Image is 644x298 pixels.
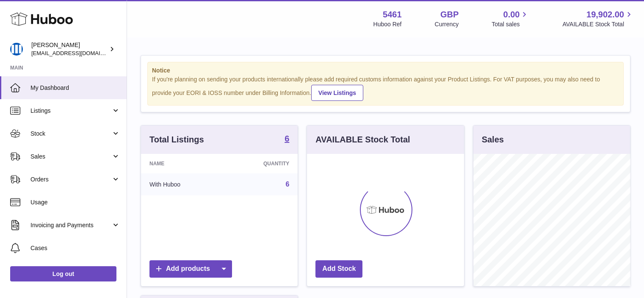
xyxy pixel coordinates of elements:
span: 19,902.00 [586,9,624,20]
span: Invoicing and Payments [30,221,111,229]
a: 6 [285,134,289,145]
span: Total sales [492,20,529,28]
span: Listings [30,107,111,115]
td: With Huboo [141,173,224,195]
div: Huboo Ref [373,20,402,28]
th: Name [141,154,224,173]
th: Quantity [224,154,298,173]
h3: AVAILABLE Stock Total [315,134,410,145]
a: 6 [285,181,289,188]
a: Log out [10,266,116,281]
div: Currency [435,20,459,28]
span: [EMAIL_ADDRESS][DOMAIN_NAME] [31,50,124,56]
strong: 6 [285,134,289,143]
a: View Listings [311,85,363,101]
span: Orders [30,175,111,184]
a: Add products [149,260,232,278]
img: oksana@monimoto.com [10,43,23,56]
span: Usage [30,198,120,206]
a: Add Stock [315,260,362,278]
a: 19,902.00 AVAILABLE Stock Total [562,9,634,28]
span: Sales [30,153,111,161]
span: Cases [30,244,120,252]
span: AVAILABLE Stock Total [562,20,634,28]
div: If you're planning on sending your products internationally please add required customs informati... [152,75,619,101]
span: My Dashboard [30,84,120,92]
a: 0.00 Total sales [492,9,529,28]
span: Stock [30,130,111,138]
h3: Sales [482,134,504,145]
div: [PERSON_NAME] [31,41,108,57]
strong: Notice [152,67,619,75]
span: 0.00 [503,9,520,20]
h3: Total Listings [149,134,204,145]
strong: 5461 [383,9,402,20]
strong: GBP [440,9,459,20]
